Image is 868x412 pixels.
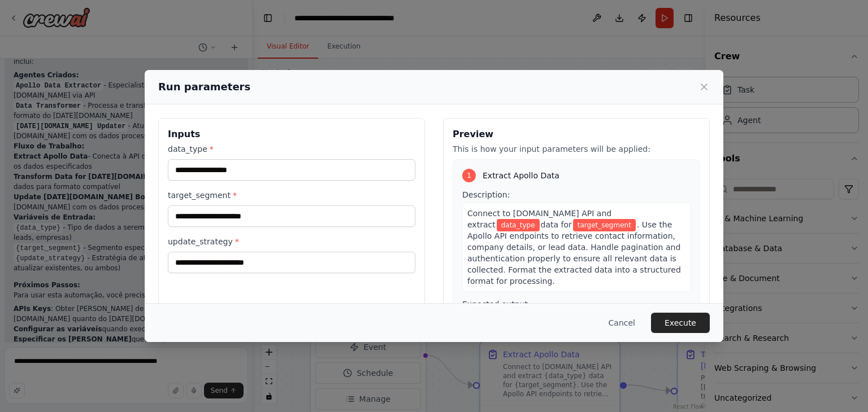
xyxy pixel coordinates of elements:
span: Expected output: [462,300,531,309]
span: Connect to [DOMAIN_NAME] API and extract [467,209,611,229]
p: This is how your input parameters will be applied: [453,143,700,155]
label: target_segment [168,190,415,201]
button: Cancel [600,313,644,333]
span: data for [541,220,572,229]
h3: Preview [453,128,700,141]
span: Extract Apollo Data [483,170,559,181]
div: 1 [462,169,476,182]
label: update_strategy [168,236,415,247]
h3: Inputs [168,128,415,141]
h2: Run parameters [158,79,250,95]
label: data_type [168,143,415,155]
span: Variable: target_segment [573,219,636,231]
button: Execute [651,313,710,333]
span: Variable: data_type [497,219,540,231]
span: Description: [462,190,510,199]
